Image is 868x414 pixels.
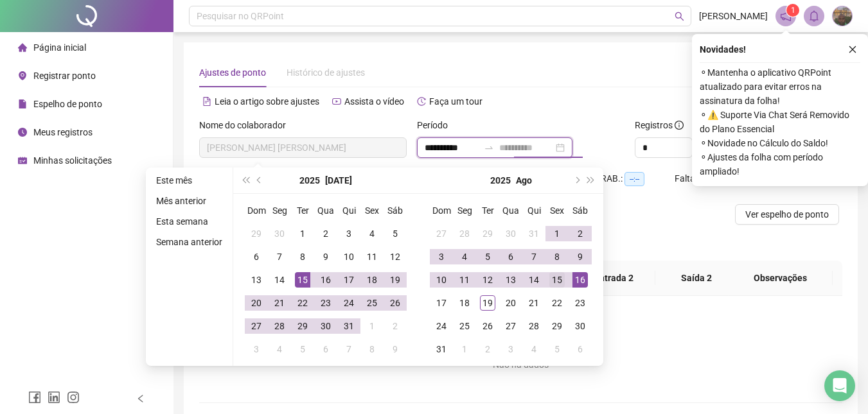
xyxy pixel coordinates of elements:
[503,318,518,334] div: 27
[384,199,407,222] th: Sáb
[337,291,360,315] td: 2025-07-24
[572,341,588,357] div: 6
[499,315,522,338] td: 2025-08-27
[549,226,565,241] div: 1
[480,318,495,334] div: 26
[387,226,403,241] div: 5
[318,249,333,264] div: 9
[238,168,252,193] button: super-prev-year
[503,249,518,264] div: 6
[549,249,565,264] div: 8
[341,249,357,264] div: 10
[476,315,499,338] td: 2025-08-26
[429,96,483,107] span: Faça um tour
[272,295,287,311] div: 21
[503,341,518,357] div: 3
[387,318,403,334] div: 2
[387,249,403,264] div: 12
[476,199,499,222] th: Ter
[364,226,380,241] div: 4
[499,338,522,361] td: 2025-09-03
[453,315,476,338] td: 2025-08-25
[291,245,314,268] td: 2025-07-08
[457,226,472,241] div: 28
[480,226,495,241] div: 29
[476,291,499,315] td: 2025-08-19
[249,249,264,264] div: 6
[434,226,449,241] div: 27
[735,204,839,225] button: Ver espelho de ponto
[569,245,592,268] td: 2025-08-09
[569,168,583,193] button: next-year
[675,173,704,184] span: Faltas:
[457,341,472,357] div: 1
[573,261,655,296] th: Entrada 2
[624,172,644,186] span: --:--
[453,199,476,222] th: Seg
[572,226,588,241] div: 2
[780,10,792,22] span: notification
[360,268,384,291] td: 2025-07-18
[700,108,860,136] span: ⚬ ⚠️ Suporte Via Chat Será Removido do Plano Essencial
[268,315,291,338] td: 2025-07-28
[337,315,360,338] td: 2025-07-31
[457,295,472,311] div: 18
[268,222,291,245] td: 2025-06-30
[700,136,860,150] span: ⚬ Novidade no Cálculo do Saldo!
[272,226,287,241] div: 30
[249,318,264,334] div: 27
[337,222,360,245] td: 2025-07-03
[268,199,291,222] th: Seg
[476,222,499,245] td: 2025-07-29
[318,318,333,334] div: 30
[151,234,227,250] li: Semana anterior
[268,268,291,291] td: 2025-07-14
[272,318,287,334] div: 28
[384,291,407,315] td: 2025-07-26
[384,338,407,361] td: 2025-08-09
[337,338,360,361] td: 2025-08-07
[295,249,310,264] div: 8
[516,168,532,193] button: month panel
[245,338,268,361] td: 2025-08-03
[522,315,545,338] td: 2025-08-28
[364,272,380,288] div: 18
[295,272,310,288] div: 15
[18,43,27,52] span: home
[738,271,822,285] span: Observações
[33,127,93,137] span: Meus registros
[499,291,522,315] td: 2025-08-20
[314,315,337,338] td: 2025-07-30
[700,42,746,56] span: Novidades !
[453,291,476,315] td: 2025-08-18
[387,295,403,311] div: 26
[268,338,291,361] td: 2025-08-04
[833,6,852,26] img: 70702
[268,245,291,268] td: 2025-07-07
[295,295,310,311] div: 22
[655,261,738,296] th: Saída 2
[291,315,314,338] td: 2025-07-29
[569,268,592,291] td: 2025-08-16
[549,295,565,311] div: 22
[318,295,333,311] div: 23
[572,272,588,288] div: 16
[430,338,453,361] td: 2025-08-31
[499,245,522,268] td: 2025-08-06
[569,222,592,245] td: 2025-08-02
[151,214,227,229] li: Esta semana
[318,272,333,288] div: 16
[272,249,287,264] div: 7
[341,318,357,334] div: 31
[545,199,569,222] th: Sex
[499,268,522,291] td: 2025-08-13
[675,121,684,130] span: info-circle
[503,272,518,288] div: 13
[360,338,384,361] td: 2025-08-08
[215,96,319,107] span: Leia o artigo sobre ajustes
[295,226,310,241] div: 1
[569,291,592,315] td: 2025-08-23
[245,315,268,338] td: 2025-07-27
[28,391,41,404] span: facebook
[434,341,449,357] div: 31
